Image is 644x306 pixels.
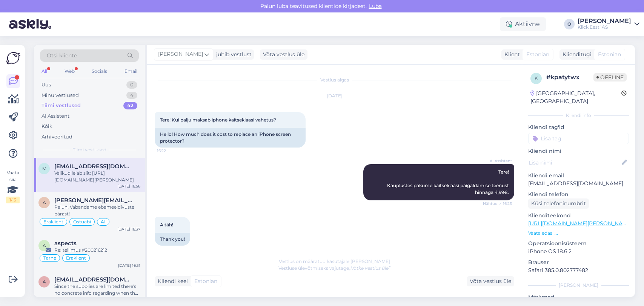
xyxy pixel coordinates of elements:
[54,283,140,297] div: Since the supplies are limited there's no concrete info regarding when the order will be filled.
[598,51,621,58] span: Estonian
[63,66,76,76] div: Web
[155,277,188,285] div: Kliendi keel
[118,297,140,302] div: [DATE] 16:10
[54,276,133,283] span: anton.bednarzh@gmail.com
[54,204,140,217] div: Palun! Vabandame ebameeldivuste pärast!
[157,148,185,154] span: 16:22
[484,158,512,164] span: AI Assistent
[6,197,20,203] div: 1 / 3
[126,92,137,99] div: 4
[123,66,139,76] div: Email
[578,18,639,30] a: [PERSON_NAME]Klick Eesti AS
[117,226,140,232] div: [DATE] 16:37
[528,147,629,155] p: Kliendi nimi
[41,112,69,120] div: AI Assistent
[41,92,79,99] div: Minu vestlused
[54,170,140,183] div: Valikud leiab siit: [URL][DOMAIN_NAME][PERSON_NAME]
[101,220,106,224] span: AI
[578,18,631,24] div: [PERSON_NAME]
[40,66,49,76] div: All
[528,230,629,237] p: Vaata edasi ...
[529,158,620,167] input: Lisa nimi
[90,66,109,76] div: Socials
[41,102,81,109] div: Tiimi vestlused
[47,52,77,60] span: Otsi kliente
[157,246,185,252] span: 16:23
[54,163,133,170] span: merikana4@gmail.com
[367,3,384,9] span: Luba
[123,102,137,109] div: 42
[155,77,514,83] div: Vestlus algas
[43,243,46,248] span: a
[535,75,538,81] span: k
[43,279,46,284] span: a
[54,197,133,204] span: arne.stern@hotmail.com
[279,258,390,264] span: Vestlus on määratud kasutajale [PERSON_NAME]
[528,198,589,209] div: Küsi telefoninumbrit
[528,133,629,144] input: Lisa tag
[66,256,86,260] span: Eraklient
[54,240,77,247] span: aspects
[546,73,593,82] div: # kpatytwx
[528,240,629,248] p: Operatsioonisüsteem
[158,50,203,58] span: [PERSON_NAME]
[155,233,190,246] div: Thank you!
[6,51,20,65] img: Askly Logo
[528,180,629,188] p: [EMAIL_ADDRESS][DOMAIN_NAME]
[278,265,390,271] span: Vestluse ülevõtmiseks vajutage
[500,17,546,31] div: Aktiivne
[528,172,629,180] p: Kliendi email
[528,212,629,220] p: Klienditeekond
[41,123,52,130] div: Kõik
[126,81,137,89] div: 0
[155,92,514,99] div: [DATE]
[43,200,46,205] span: a
[528,123,629,131] p: Kliendi tag'id
[41,133,72,141] div: Arhiveeritud
[528,258,629,266] p: Brauser
[194,277,217,285] span: Estonian
[54,247,140,254] div: Re: tellimus #200216212
[349,265,390,271] i: „Võtke vestlus üle”
[41,81,51,89] div: Uus
[526,51,549,58] span: Estonian
[160,117,276,123] span: Tere! Kui palju maksab iphone kaitseklaasi vahetus?
[564,19,575,29] div: O
[528,220,632,227] a: [URL][DOMAIN_NAME][PERSON_NAME]
[483,201,512,206] span: Nähtud ✓ 16:23
[118,263,140,268] div: [DATE] 16:31
[6,169,20,203] div: Vaata siia
[155,128,306,148] div: Hello! How much does it cost to replace an iPhone screen protector?
[528,112,629,119] div: Kliendi info
[528,282,629,289] div: [PERSON_NAME]
[467,276,514,286] div: Võta vestlus üle
[213,51,252,58] div: juhib vestlust
[501,51,520,58] div: Klient
[73,146,106,153] span: Tiimi vestlused
[260,49,307,60] div: Võta vestlus üle
[528,191,629,198] p: Kliendi telefon
[559,51,592,58] div: Klienditugi
[73,220,91,224] span: Ostuabi
[117,183,140,189] div: [DATE] 16:56
[43,220,63,224] span: Eraklient
[160,222,173,228] span: Aitäh!
[528,293,629,301] p: Märkmed
[43,256,56,260] span: Tarne
[593,73,627,81] span: Offline
[530,89,621,105] div: [GEOGRAPHIC_DATA], [GEOGRAPHIC_DATA]
[42,166,46,171] span: m
[528,248,629,255] p: iPhone OS 18.6.2
[528,266,629,274] p: Safari 385.0.802777482
[578,24,631,30] div: Klick Eesti AS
